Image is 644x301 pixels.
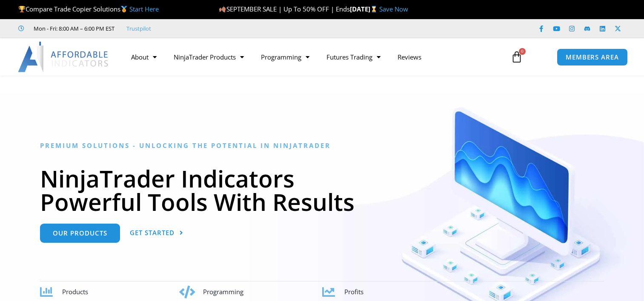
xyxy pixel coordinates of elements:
a: NinjaTrader Products [165,47,252,67]
span: Our Products [53,230,107,236]
span: 0 [519,48,526,55]
img: ⌛ [371,6,377,12]
strong: [DATE] [350,5,379,13]
span: Get Started [130,230,175,236]
span: Compare Trade Copier Solutions [18,5,159,13]
a: MEMBERS AREA [557,48,628,66]
img: 🏆 [19,6,25,12]
a: Save Now [379,5,408,13]
span: MEMBERS AREA [566,54,619,60]
span: SEPTEMBER SALE | Up To 50% OFF | Ends [219,5,349,13]
span: Profits [344,287,364,296]
img: 🍂 [219,6,226,12]
a: About [123,47,165,67]
img: LogoAI | Affordable Indicators – NinjaTrader [18,42,109,72]
h6: Premium Solutions - Unlocking the Potential in NinjaTrader [40,142,604,150]
a: Get Started [130,224,183,243]
span: Programming [203,287,243,296]
h1: NinjaTrader Indicators Powerful Tools With Results [40,167,604,213]
a: Futures Trading [318,47,389,67]
nav: Menu [123,47,503,67]
span: Products [62,287,88,296]
a: Start Here [129,5,159,13]
span: Mon - Fri: 8:00 AM – 6:00 PM EST [31,23,114,34]
img: 🥇 [121,6,127,12]
a: 0 [498,45,535,69]
a: Reviews [389,47,430,67]
a: Trustpilot [126,23,151,34]
a: Programming [252,47,318,67]
a: Our Products [40,224,120,243]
